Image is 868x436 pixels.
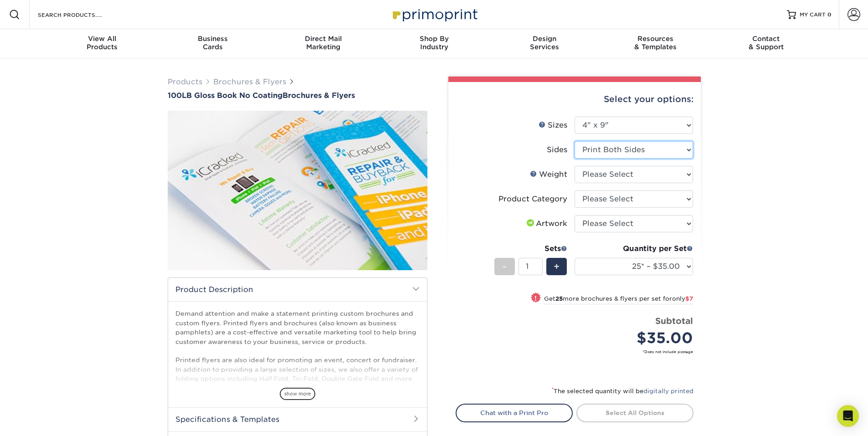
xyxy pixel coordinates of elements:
[213,77,286,86] a: Brochures & Flyers
[534,293,537,303] span: !
[544,295,693,304] small: Get more brochures & flyers per set for
[389,5,480,24] img: Primoprint
[175,309,420,421] p: Demand attention and make a statement printing custom brochures and custom flyers. Printed flyers...
[555,295,563,302] strong: 25
[168,91,282,100] span: 100LB Gloss Book No Coating
[2,408,77,433] iframe: Google Customer Reviews
[581,327,693,349] div: $35.00
[827,11,832,18] span: 0
[489,35,600,43] span: Design
[600,29,711,58] a: Resources& Templates
[157,29,268,58] a: BusinessCards
[711,29,822,58] a: Contact& Support
[379,29,489,58] a: Shop ByIndustry
[711,35,822,43] span: Contact
[539,120,567,131] div: Sizes
[643,388,693,395] a: digitally printed
[672,295,693,302] span: only
[157,35,268,43] span: Business
[47,29,158,58] a: View AllProducts
[280,388,315,400] span: show more
[168,101,427,280] img: 100LB Gloss Book<br/>No Coating 01
[547,144,567,155] div: Sides
[268,35,379,43] span: Direct Mail
[837,405,859,427] div: Open Intercom Messenger
[800,11,826,19] span: MY CART
[168,407,427,431] h2: Specifications & Templates
[168,278,427,301] h2: Product Description
[494,243,567,254] div: Sets
[456,404,573,422] a: Chat with a Print Pro
[157,35,268,51] div: Cards
[268,29,379,58] a: Direct MailMarketing
[37,9,126,20] input: SEARCH PRODUCTS.....
[498,194,567,205] div: Product Category
[489,29,600,58] a: DesignServices
[711,35,822,51] div: & Support
[655,316,693,326] strong: Subtotal
[530,169,567,180] div: Weight
[576,404,693,422] a: Select All Options
[47,35,158,43] span: View All
[168,91,427,100] a: 100LB Gloss Book No CoatingBrochures & Flyers
[489,35,600,51] div: Services
[168,91,427,100] h1: Brochures & Flyers
[575,243,693,254] div: Quantity per Set
[168,77,202,86] a: Products
[268,35,379,51] div: Marketing
[503,260,507,273] span: -
[379,35,489,43] span: Shop By
[379,35,489,51] div: Industry
[525,218,567,229] div: Artwork
[600,35,711,43] span: Resources
[600,35,711,51] div: & Templates
[554,260,560,273] span: +
[456,82,693,117] div: Select your options:
[552,388,693,395] small: The selected quantity will be
[463,349,693,354] small: *Does not include postage
[47,35,158,51] div: Products
[685,295,693,302] span: $7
